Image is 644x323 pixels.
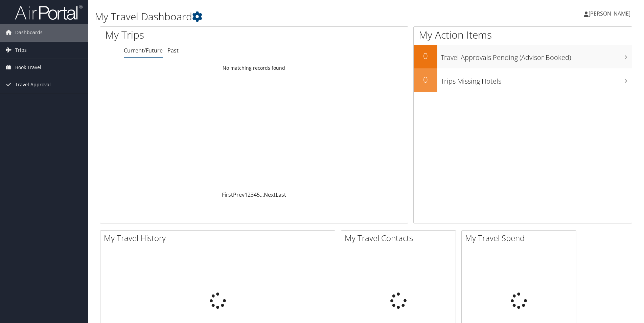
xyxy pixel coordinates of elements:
[254,191,257,198] a: 4
[414,50,437,62] h2: 0
[100,62,408,74] td: No matching records found
[245,191,248,198] a: 1
[167,47,179,54] a: Past
[104,232,335,244] h2: My Travel History
[260,191,264,198] span: …
[248,191,251,198] a: 2
[15,59,41,76] span: Book Travel
[276,191,286,198] a: Last
[251,191,254,198] a: 3
[414,68,632,92] a: 0Trips Missing Hotels
[414,45,632,68] a: 0Travel Approvals Pending (Advisor Booked)
[257,191,260,198] a: 5
[441,73,632,86] h3: Trips Missing Hotels
[589,10,630,17] span: [PERSON_NAME]
[345,232,456,244] h2: My Travel Contacts
[222,191,233,198] a: First
[105,28,275,42] h1: My Trips
[15,24,43,41] span: Dashboards
[15,76,51,93] span: Travel Approval
[124,47,163,54] a: Current/Future
[584,3,637,24] a: [PERSON_NAME]
[15,4,83,20] img: airportal-logo.png
[414,28,632,42] h1: My Action Items
[264,191,276,198] a: Next
[15,42,27,59] span: Trips
[465,232,576,244] h2: My Travel Spend
[414,74,437,85] h2: 0
[233,191,245,198] a: Prev
[441,49,632,62] h3: Travel Approvals Pending (Advisor Booked)
[95,9,456,24] h1: My Travel Dashboard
